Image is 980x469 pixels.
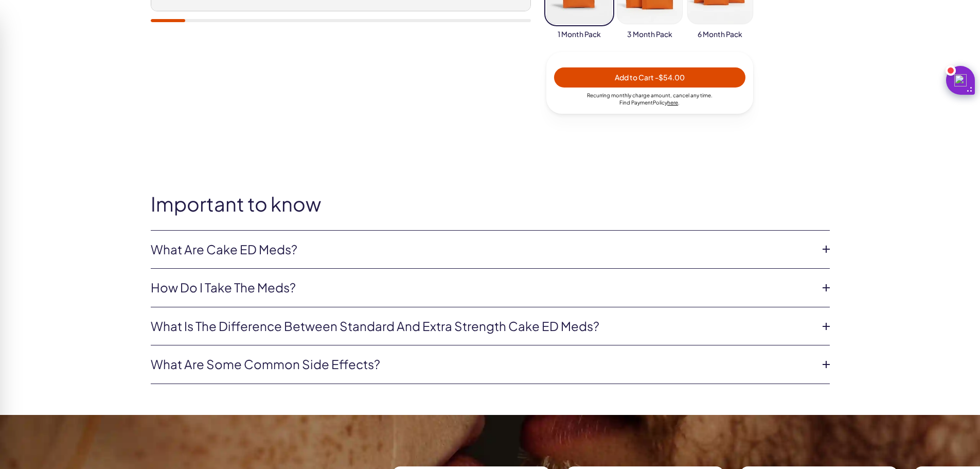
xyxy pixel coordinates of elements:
[698,29,742,40] span: 6 Month Pack
[619,99,653,106] span: Find Payment
[655,73,685,82] span: - $54.00
[151,193,830,215] h2: Important to know
[151,279,813,297] a: How do I take the meds?
[554,67,745,88] button: Add to Cart -$54.00
[558,29,601,40] span: 1 Month Pack
[627,29,672,40] span: 3 Month Pack
[151,241,813,258] a: What are Cake ED Meds?
[151,356,813,373] a: What are some common side effects?
[554,92,745,106] div: Recurring monthly charge amount , cancel any time. Policy .
[615,73,685,82] span: Add to Cart
[151,318,813,335] a: What is the difference between Standard and Extra Strength Cake ED meds?
[667,99,678,106] a: here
